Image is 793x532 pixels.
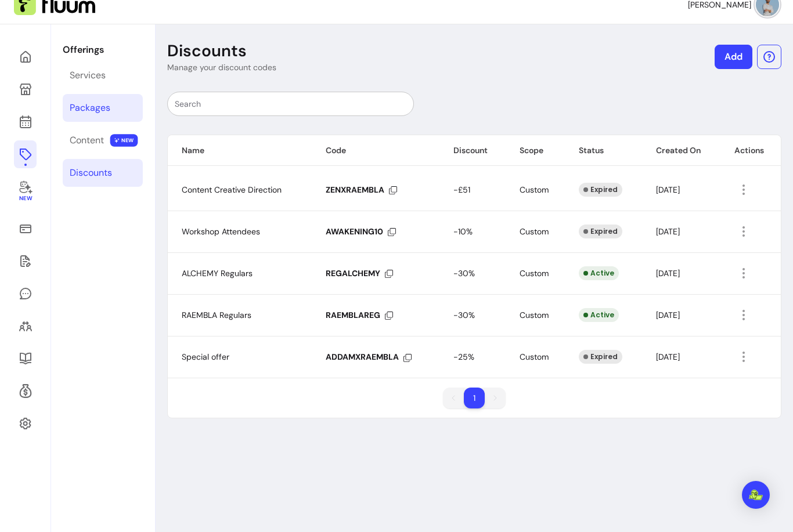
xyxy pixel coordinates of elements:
[715,45,752,69] a: Add
[579,350,622,364] div: Expired
[70,133,104,147] div: Content
[167,41,247,61] p: Discounts
[437,382,511,414] nav: pagination navigation
[14,312,37,340] a: Clients
[579,266,619,280] div: Active
[14,75,37,103] a: My Page
[579,183,622,197] div: Expired
[14,173,37,210] a: New
[167,61,276,73] p: Manage your discount codes
[63,43,143,57] p: Offerings
[656,184,680,195] span: [DATE]
[312,135,439,166] th: Code
[63,126,143,154] a: Content NEW
[326,226,396,237] div: Click to copy
[70,166,112,180] div: Discounts
[326,310,393,320] div: Click to copy
[506,135,565,166] th: Scope
[14,410,37,437] a: Settings
[168,135,312,166] th: Name
[14,345,37,372] a: Resources
[453,184,470,195] span: -£51
[63,61,143,89] a: Services
[14,108,37,136] a: Calendar
[110,134,138,147] span: NEW
[464,388,485,408] li: pagination item 1 active
[326,268,393,278] div: Click to copy
[182,184,282,195] span: Content Creative Direction
[14,280,37,307] a: My Messages
[14,140,37,168] a: Offerings
[520,226,549,237] span: Custom
[326,184,397,195] div: Click to copy
[742,481,770,509] div: Open Intercom Messenger
[70,101,110,115] div: Packages
[63,94,143,122] a: Packages
[14,247,37,275] a: Waivers
[520,184,549,195] span: Custom
[453,310,475,320] span: -30%
[326,352,412,362] div: Click to copy
[19,195,31,202] span: New
[453,268,475,278] span: -30%
[182,310,251,320] span: RAEMBLA Regulars
[656,226,680,237] span: [DATE]
[520,352,549,362] span: Custom
[656,352,680,362] span: [DATE]
[520,268,549,278] span: Custom
[14,377,37,405] a: Refer & Earn
[520,310,549,320] span: Custom
[642,135,720,166] th: Created On
[656,268,680,278] span: [DATE]
[720,135,781,166] th: Actions
[182,352,229,362] span: Special offer
[63,159,143,187] a: Discounts
[70,68,106,82] div: Services
[182,226,260,237] span: Workshop Attendees
[14,215,37,243] a: Sales
[565,135,642,166] th: Status
[579,225,622,238] div: Expired
[439,135,505,166] th: Discount
[656,310,680,320] span: [DATE]
[175,98,406,110] input: Search
[453,352,474,362] span: -25%
[182,268,253,278] span: ALCHEMY Regulars
[453,226,473,237] span: -10%
[14,43,37,71] a: Home
[579,308,619,322] div: Active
